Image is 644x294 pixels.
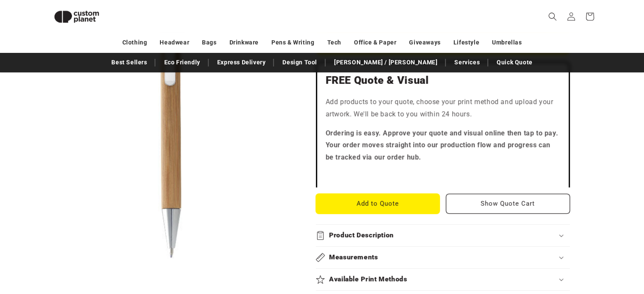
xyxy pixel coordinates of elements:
[316,269,570,290] summary: Available Print Methods
[316,247,570,268] summary: Measurements
[47,3,106,30] img: Custom Planet
[326,74,560,87] h2: FREE Quote & Visual
[329,253,378,262] h2: Measurements
[278,55,321,70] a: Design Tool
[160,35,189,50] a: Headwear
[330,55,442,70] a: [PERSON_NAME] / [PERSON_NAME]
[326,96,560,121] p: Add products to your quote, choose your print method and upload your artwork. We'll be back to yo...
[326,129,558,162] strong: Ordering is easy. Approve your quote and visual online then tap to pay. Your order moves straight...
[202,35,216,50] a: Bags
[160,55,204,70] a: Eco Friendly
[316,225,570,246] summary: Product Description
[327,35,341,50] a: Tech
[446,194,570,214] button: Show Quote Cart
[229,35,259,50] a: Drinkware
[329,231,394,240] h2: Product Description
[492,35,522,50] a: Umbrellas
[354,35,396,50] a: Office & Paper
[492,55,537,70] a: Quick Quote
[543,7,562,26] summary: Search
[213,55,270,70] a: Express Delivery
[329,275,407,284] h2: Available Print Methods
[326,170,560,179] iframe: Customer reviews powered by Trustpilot
[409,35,440,50] a: Giveaways
[316,194,440,214] button: Add to Quote
[450,55,484,70] a: Services
[602,253,644,294] iframe: Chat Widget
[47,13,295,260] media-gallery: Gallery Viewer
[107,55,151,70] a: Best Sellers
[453,35,479,50] a: Lifestyle
[122,35,147,50] a: Clothing
[271,35,314,50] a: Pens & Writing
